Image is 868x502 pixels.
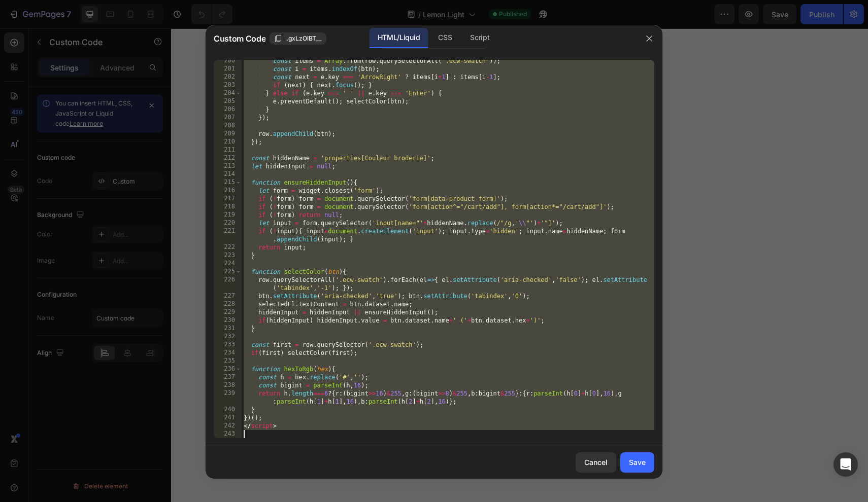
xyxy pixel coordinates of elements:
div: 213 [214,162,242,170]
div: 200 [214,57,242,65]
div: Cancel [584,457,608,468]
div: 234 [214,349,242,357]
div: 211 [214,146,242,154]
div: Save [629,457,646,468]
div: 228 [214,300,242,308]
div: Open Intercom Messenger [833,452,858,477]
div: 222 [214,243,242,252]
div: 221 [214,227,242,243]
div: 236 [214,365,242,373]
div: Script [462,28,497,48]
span: Custom Code [214,32,265,45]
div: 207 [214,114,242,122]
div: 231 [214,325,242,333]
div: 233 [214,341,242,349]
div: 219 [214,211,242,219]
div: 235 [214,357,242,365]
div: 241 [214,414,242,422]
div: 224 [214,260,242,268]
div: 201 [214,65,242,73]
div: HTML/Liquid [370,28,428,48]
button: Cancel [576,452,616,473]
div: 214 [214,170,242,178]
div: 237 [214,373,242,381]
div: 238 [214,381,242,389]
div: 240 [214,406,242,414]
div: CSS [430,28,460,48]
div: 216 [214,187,242,195]
div: 225 [214,268,242,276]
div: 243 [214,430,242,438]
div: 223 [214,252,242,260]
button: .gxLzOlBT__ [270,32,326,45]
div: 227 [214,292,242,300]
div: 202 [214,73,242,81]
div: 217 [214,195,242,203]
div: 226 [214,276,242,292]
button: Save [620,452,654,473]
div: 218 [214,203,242,211]
div: 205 [214,97,242,105]
div: 220 [214,219,242,227]
div: 208 [214,122,242,130]
div: 215 [214,178,242,187]
div: 206 [214,105,242,114]
div: 210 [214,138,242,146]
span: .gxLzOlBT__ [286,34,322,43]
div: 232 [214,333,242,341]
div: 230 [214,316,242,325]
div: 239 [214,389,242,406]
div: 242 [214,422,242,430]
div: 204 [214,89,242,97]
div: 203 [214,81,242,89]
div: 212 [214,154,242,162]
div: 209 [214,130,242,138]
div: 229 [214,308,242,316]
